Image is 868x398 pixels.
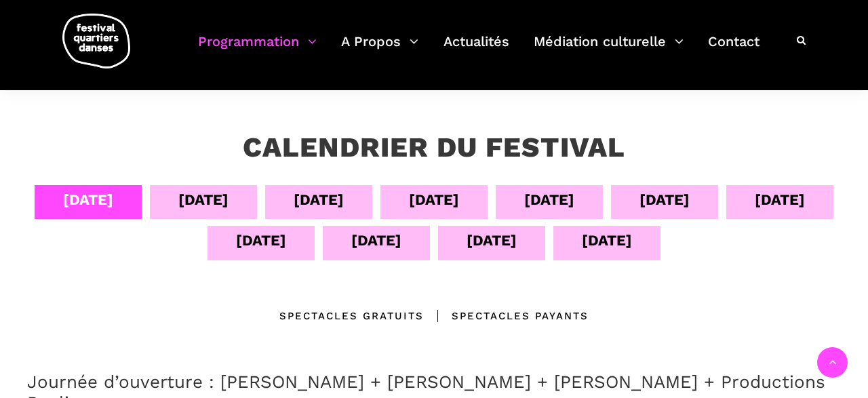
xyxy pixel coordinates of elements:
h3: Calendrier du festival [243,131,625,165]
div: [DATE] [524,188,574,212]
div: [DATE] [178,188,229,212]
a: Programmation [198,30,317,70]
img: logo-fqd-med [62,14,130,68]
div: [DATE] [639,188,690,212]
div: [DATE] [63,188,113,212]
div: Spectacles Payants [424,308,589,324]
div: Spectacles gratuits [279,308,424,324]
div: [DATE] [755,188,805,212]
a: Actualités [443,30,509,70]
div: [DATE] [582,228,632,252]
div: [DATE] [467,228,517,252]
div: [DATE] [236,228,286,252]
a: A Propos [341,30,418,70]
div: [DATE] [351,228,401,252]
a: Contact [708,30,759,70]
div: [DATE] [409,188,459,212]
a: Médiation culturelle [534,30,684,70]
div: [DATE] [294,188,344,212]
